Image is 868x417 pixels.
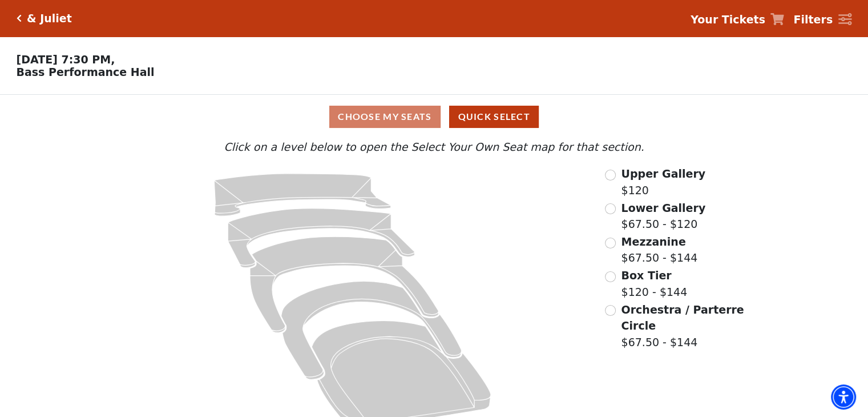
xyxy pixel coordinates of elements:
[621,200,705,232] label: $67.50 - $120
[116,139,751,155] p: Click on a level below to open the Select Your Own Seat map for that section.
[621,202,705,214] span: Lower Gallery
[605,170,616,181] input: Upper Gallery$120
[449,106,539,128] button: Quick Select
[214,174,391,216] path: Upper Gallery - Seats Available: 163
[621,302,745,351] label: $67.50 - $144
[17,14,22,22] a: Click here to go back to filters
[831,384,856,410] div: Accessibility Menu
[27,12,72,25] h5: & Juliet
[228,209,415,268] path: Lower Gallery - Seats Available: 131
[621,167,705,180] span: Upper Gallery
[621,303,744,332] span: Orchestra / Parterre Circle
[793,11,851,28] a: Filters
[621,267,687,300] label: $120 - $144
[691,11,784,28] a: Your Tickets
[621,269,671,282] span: Box Tier
[605,203,616,214] input: Lower Gallery$67.50 - $120
[605,271,616,282] input: Box Tier$120 - $144
[621,235,685,248] span: Mezzanine
[621,234,697,266] label: $67.50 - $144
[621,166,705,198] label: $120
[793,13,833,26] strong: Filters
[605,238,616,248] input: Mezzanine$67.50 - $144
[605,305,616,316] input: Orchestra / Parterre Circle$67.50 - $144
[691,13,765,26] strong: Your Tickets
